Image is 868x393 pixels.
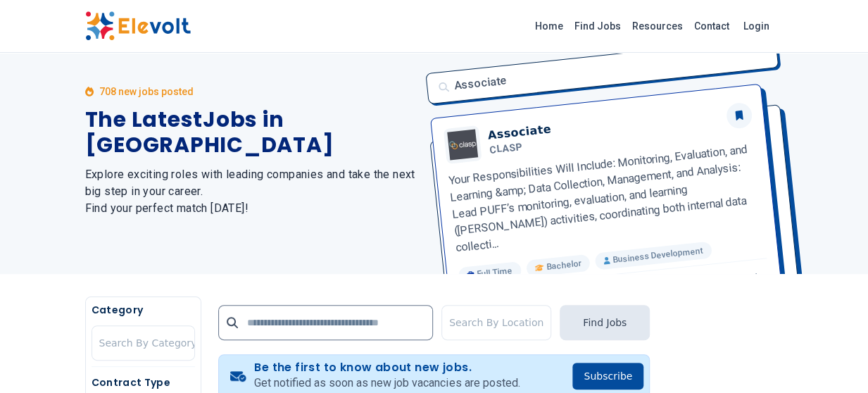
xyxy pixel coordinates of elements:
[85,11,191,41] img: Elevolt
[254,361,520,375] h4: Be the first to know about new jobs.
[254,375,520,392] p: Get notified as soon as new job vacancies are posted.
[560,305,650,340] button: Find Jobs
[85,107,417,158] h1: The Latest Jobs in [GEOGRAPHIC_DATA]
[92,375,195,389] h5: Contract Type
[688,15,735,37] a: Contact
[85,166,417,217] h2: Explore exciting roles with leading companies and take the next big step in your career. Find you...
[627,15,688,37] a: Resources
[735,12,778,40] a: Login
[529,15,569,37] a: Home
[92,303,195,317] h5: Category
[569,15,627,37] a: Find Jobs
[99,85,194,99] p: 708 new jobs posted
[572,363,643,389] button: Subscribe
